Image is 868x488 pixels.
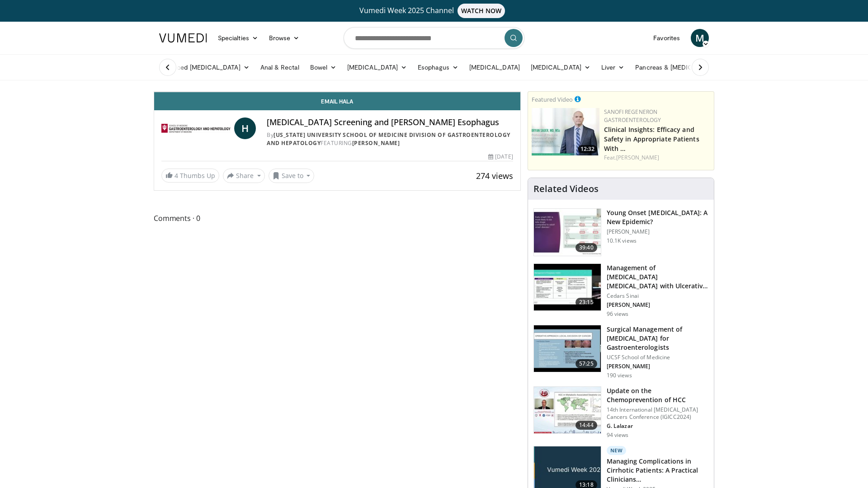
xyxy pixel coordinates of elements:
a: 39:40 Young Onset [MEDICAL_DATA]: A New Epidemic? [PERSON_NAME] 10.1K views [533,208,708,256]
a: 23:15 Management of [MEDICAL_DATA] [MEDICAL_DATA] with Ulcerative [MEDICAL_DATA] Cedars Sinai [PE... [533,263,708,318]
img: bf9ce42c-6823-4735-9d6f-bc9dbebbcf2c.png.150x105_q85_crop-smart_upscale.jpg [532,108,599,155]
a: [PERSON_NAME] [352,139,400,147]
img: a42f989e-7478-40ea-a598-a8d367b822ff.150x105_q85_crop-smart_upscale.jpg [534,387,601,434]
div: Feat. [604,154,710,162]
a: 4 Thumbs Up [161,169,219,183]
a: Email Hala [154,92,520,110]
button: Save to [269,169,315,183]
a: Esophagus [412,58,464,76]
h3: Update on the Chemoprevention of HCC [607,386,708,404]
p: UCSF School of Medicine [607,354,708,361]
div: [DATE] [488,153,513,161]
a: [MEDICAL_DATA] [342,58,412,76]
span: WATCH NOW [458,4,505,18]
a: [MEDICAL_DATA] [464,58,525,76]
a: Sanofi Regeneron Gastroenterology [604,108,661,124]
span: 39:40 [576,243,597,252]
div: By FEATURING [267,131,513,147]
p: 96 views [607,310,629,318]
span: 57:25 [576,359,597,368]
h4: [MEDICAL_DATA] Screening and [PERSON_NAME] Esophagus [267,117,513,127]
p: [PERSON_NAME] [607,363,708,370]
small: Featured Video [532,95,573,103]
a: 12:32 [532,108,599,155]
a: M [691,29,709,47]
input: Search topics, interventions [344,27,524,49]
p: Cedars Sinai [607,292,708,300]
a: Anal & Rectal [255,58,305,76]
span: 274 views [476,170,513,181]
h4: Related Videos [533,183,599,194]
a: Specialties [212,29,264,47]
a: Favorites [648,29,685,47]
button: Share [223,169,265,183]
img: VuMedi Logo [159,33,207,42]
img: Indiana University School of Medicine Division of Gastroenterology and Hepatology [161,117,231,139]
a: [US_STATE] University School of Medicine Division of Gastroenterology and Hepatology [267,131,510,147]
h3: Young Onset [MEDICAL_DATA]: A New Epidemic? [607,208,708,226]
a: 57:25 Surgical Management of [MEDICAL_DATA] for Gastroenterologists UCSF School of Medicine [PERS... [533,325,708,379]
span: 4 [175,171,178,180]
p: 190 views [607,372,632,379]
a: 14:44 Update on the Chemoprevention of HCC 14th International [MEDICAL_DATA] Cancers Conference (... [533,386,708,439]
p: 14th International [MEDICAL_DATA] Cancers Conference (IGICC2024) [607,406,708,421]
a: [MEDICAL_DATA] [525,58,596,76]
p: G. Lalazar [607,422,708,430]
a: Vumedi Week 2025 ChannelWATCH NOW [160,4,708,18]
p: [PERSON_NAME] [607,301,708,309]
img: 00707986-8314-4f7d-9127-27a2ffc4f1fa.150x105_q85_crop-smart_upscale.jpg [534,325,601,372]
p: [PERSON_NAME] [607,228,708,235]
a: Clinical Insights: Efficacy and Safety in Appropriate Patients With … [604,125,699,153]
a: H [234,117,256,139]
img: 5fe88c0f-9f33-4433-ade1-79b064a0283b.150x105_q85_crop-smart_upscale.jpg [534,264,601,311]
span: Comments 0 [154,212,521,224]
img: b23cd043-23fa-4b3f-b698-90acdd47bf2e.150x105_q85_crop-smart_upscale.jpg [534,209,601,256]
a: Bowel [305,58,342,76]
h3: Management of [MEDICAL_DATA] [MEDICAL_DATA] with Ulcerative [MEDICAL_DATA] [607,263,708,291]
p: 94 views [607,432,629,439]
h3: Surgical Management of [MEDICAL_DATA] for Gastroenterologists [607,325,708,352]
a: Liver [596,58,630,76]
a: Browse [264,29,305,47]
a: Pancreas & [MEDICAL_DATA] [630,58,736,76]
a: [PERSON_NAME] [616,154,659,161]
p: New [607,446,627,455]
span: 23:15 [576,298,597,307]
a: Advanced [MEDICAL_DATA] [154,58,255,76]
span: 12:32 [578,145,597,153]
span: 14:44 [576,421,597,430]
h3: Managing Complications in Cirrhotic Patients: A Practical Clinicians… [607,457,708,484]
p: 10.1K views [607,237,637,244]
